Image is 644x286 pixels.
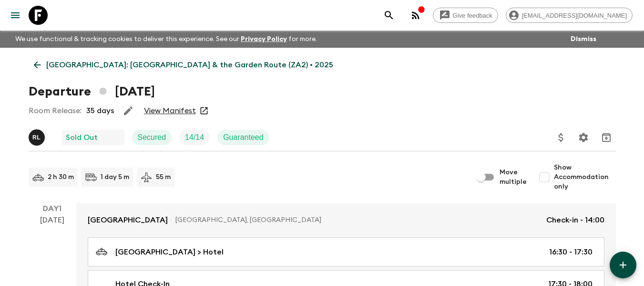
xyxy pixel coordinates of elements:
[29,105,82,117] p: Room Release:
[597,128,616,147] button: Archive (Completed, Cancelled or Unsynced Departures only)
[156,172,171,182] p: 55 m
[29,82,155,101] h1: Departure [DATE]
[29,203,76,214] p: Day 1
[379,6,399,25] button: search adventures
[88,237,604,266] a: [GEOGRAPHIC_DATA] > Hotel16:30 - 17:30
[88,214,168,226] p: [GEOGRAPHIC_DATA]
[101,172,129,182] p: 1 day 5 m
[549,246,593,258] p: 16:30 - 17:30
[29,132,47,140] span: Ryan Lependy
[29,129,47,146] button: RL
[175,215,539,225] p: [GEOGRAPHIC_DATA], [GEOGRAPHIC_DATA]
[241,36,287,42] a: Privacy Policy
[568,32,599,46] button: Dismiss
[115,246,224,258] p: [GEOGRAPHIC_DATA] > Hotel
[138,132,166,143] p: Secured
[223,132,264,143] p: Guaranteed
[500,168,527,187] span: Move multiple
[554,163,616,191] span: Show Accommodation only
[448,12,498,19] span: Give feedback
[11,31,321,48] p: We use functional & tracking cookies to deliver this experience. See our for more.
[48,172,74,182] p: 2 h 30 m
[546,214,604,226] p: Check-in - 14:00
[86,105,114,117] p: 35 days
[517,12,632,19] span: [EMAIL_ADDRESS][DOMAIN_NAME]
[552,128,571,147] button: Update Price, Early Bird Discount and Costs
[506,8,633,23] div: [EMAIL_ADDRESS][DOMAIN_NAME]
[433,8,498,23] a: Give feedback
[76,203,616,237] a: [GEOGRAPHIC_DATA][GEOGRAPHIC_DATA], [GEOGRAPHIC_DATA]Check-in - 14:00
[144,106,196,116] a: View Manifest
[6,6,25,25] button: menu
[66,132,98,143] p: Sold Out
[132,130,172,145] div: Secured
[46,59,333,71] p: [GEOGRAPHIC_DATA]: [GEOGRAPHIC_DATA] & the Garden Route (ZA2) • 2025
[179,130,210,145] div: Trip Fill
[574,128,593,147] button: Settings
[32,134,41,141] p: R L
[29,55,338,74] a: [GEOGRAPHIC_DATA]: [GEOGRAPHIC_DATA] & the Garden Route (ZA2) • 2025
[185,132,204,143] p: 14 / 14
